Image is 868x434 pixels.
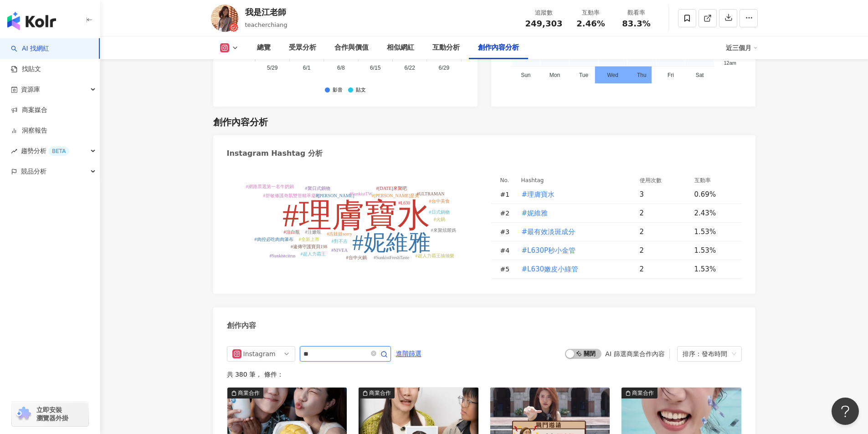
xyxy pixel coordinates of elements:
tspan: #SunkistFreshTaste [373,255,409,260]
div: 2 [640,208,687,218]
div: 2 [640,227,687,237]
span: 83.3% [622,19,650,28]
div: 追蹤數 [525,8,563,17]
div: 商業合作 [632,388,654,398]
tspan: Tue [579,72,588,78]
th: 互動率 [687,175,742,185]
button: #妮維雅 [521,204,549,222]
div: # 3 [500,227,514,237]
div: 觀看率 [619,8,654,17]
div: AI 篩選商業合作內容 [605,350,664,357]
button: #L630嫩皮小綠管 [521,260,579,278]
button: #最有效淡斑成分 [521,223,576,241]
span: teacherchiang [245,21,288,28]
img: chrome extension [15,407,32,421]
tspan: #超人力霸王 [300,251,325,256]
tspan: #[DATE]來聚吧 [376,186,406,191]
div: 貼文 [356,87,366,93]
th: Hashtag [514,175,632,185]
div: 近三個月 [726,41,758,55]
div: BETA [48,147,69,156]
tspan: 6/1 [303,65,310,71]
a: 洞察報告 [11,126,47,135]
div: 2.43% [694,208,733,218]
button: #理膚寶水 [521,185,555,204]
td: #L630嫩皮小綠管 [514,260,632,279]
tspan: #ULTRAMAN [416,191,444,196]
tspan: 5/29 [267,65,278,71]
td: #L630P秒小金管 [514,241,632,260]
tspan: #L630 [398,200,410,205]
tspan: #聚日式鍋物 [305,186,330,191]
tspan: #理膚寶水 [282,197,430,234]
div: 0.69% [694,189,733,199]
tspan: #妮維雅 [352,230,431,255]
span: 競品分析 [21,161,46,182]
th: 使用次數 [632,175,687,185]
tspan: Mon [549,72,560,78]
td: #理膚寶水 [514,185,632,204]
span: #妮維雅 [522,208,548,218]
tspan: Sat [695,72,704,78]
td: 1.53% [687,241,742,260]
tspan: #[PERSON_NAME]是美 [371,193,419,198]
tspan: #舒敏修護奇肌雙管精萃凝乳 [263,193,320,198]
tspan: #來聚炫耀媽 [431,228,456,233]
tspan: #超人力霸王抽抽樂 [415,253,454,258]
span: #L630嫩皮小綠管 [522,264,579,274]
tspan: 6/22 [404,65,415,71]
div: 排序：發布時間 [683,347,728,361]
tspan: #SunkistTW [349,191,372,196]
tspan: Sun [521,72,530,78]
tspan: #台中火鍋 [346,255,366,260]
tspan: #全新上市 [298,237,319,242]
img: KOL Avatar [211,5,238,32]
tspan: Wed [607,72,618,78]
span: close-circle [371,351,376,356]
div: 合作與價值 [334,42,369,53]
a: searchAI 找網紅 [11,44,49,53]
button: #L630P秒小金管 [521,241,576,260]
td: 2.43% [687,204,742,223]
div: 3 [640,189,687,199]
tspan: #注嫩瓶 [305,230,321,235]
tspan: #日式鍋物 [429,209,449,214]
tspan: #Sunkistcitrus [269,253,295,258]
img: logo [7,12,56,30]
div: # 2 [500,208,514,218]
td: 1.53% [687,223,742,241]
tspan: 12am [724,60,736,66]
div: 商業合作 [238,388,260,398]
div: 商業合作 [369,388,391,398]
span: rise [11,148,17,154]
iframe: Help Scout Beacon - Open [832,398,859,425]
div: 互動率 [574,8,608,17]
a: 商案媒合 [11,106,47,115]
div: 相似網紅 [387,42,414,53]
span: 進階篩選 [396,347,421,361]
div: 創作內容 [227,321,256,331]
tspan: #網路票選第一名牛奶鍋 [246,184,293,189]
span: 2.46% [576,19,605,28]
tspan: #對不吉 [331,239,347,244]
div: 1.53% [694,245,733,255]
tspan: 6/8 [337,65,345,71]
div: 我是江老師 [245,6,288,18]
td: #妮維雅 [514,204,632,223]
span: 249,303 [525,19,563,28]
tspan: 6/29 [438,65,449,71]
tspan: #注白瓶 [283,230,299,235]
div: 1.53% [694,227,733,237]
div: Instagram Hashtag 分析 [227,148,323,158]
td: #最有效淡斑成分 [514,223,632,241]
tspan: #[PERSON_NAME] [315,193,354,198]
tspan: #NIVEA [331,248,348,253]
div: 影音 [333,87,343,93]
div: 1.53% [694,264,733,274]
tspan: Thu [637,72,647,78]
div: 2 [640,264,687,274]
span: #理膚寶水 [522,189,555,199]
a: 找貼文 [11,65,41,74]
div: 受眾分析 [289,42,316,53]
tspan: 6/15 [370,65,381,71]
